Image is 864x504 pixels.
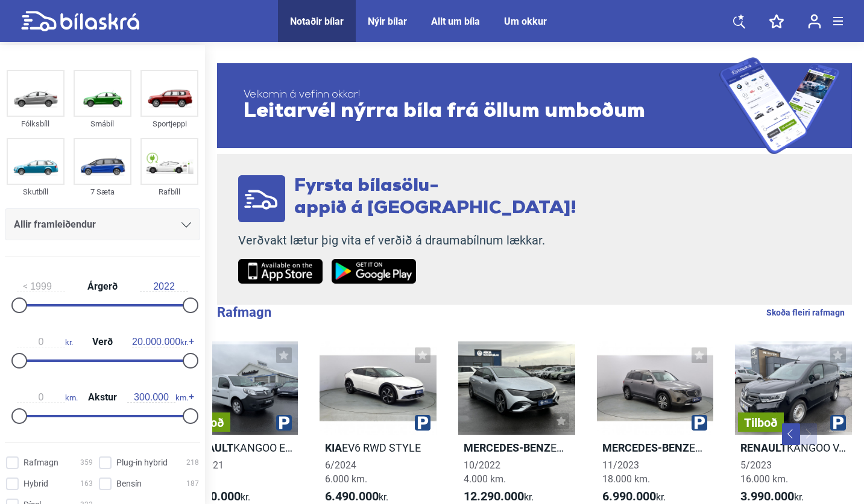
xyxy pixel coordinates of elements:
[140,185,198,199] div: Rafbíll
[740,459,788,485] span: 5/2023 16.000 km.
[127,392,188,403] span: km.
[186,456,199,469] span: 218
[740,490,804,504] span: kr.
[766,305,845,320] a: Skoða fleiri rafmagn
[85,393,120,402] span: Akstur
[187,490,250,504] span: kr.
[116,456,168,469] span: Plug-in hybrid
[735,441,852,455] h2: KANGOO VAN E-TECH 45KWH
[74,117,131,131] div: Smábíl
[602,459,650,485] span: 11/2023 18.000 km.
[7,117,65,131] div: Fólksbíll
[7,185,65,199] div: Skutbíll
[238,233,576,248] p: Verðvakt lætur þig vita ef verðið á draumabílnum lækkar.
[187,489,241,503] b: 2.990.000
[744,417,778,429] span: Tilboð
[116,478,142,490] span: Bensín
[325,459,367,485] span: 6/2024 6.000 km.
[782,423,800,445] button: Previous
[458,441,575,455] h2: EQE 350 4MATIC POWER
[294,177,576,218] span: Fyrsta bílasölu- appið á [GEOGRAPHIC_DATA]!
[244,101,719,123] span: Leitarvél nýrra bíla frá öllum umboðum
[740,441,787,454] b: Renault
[14,216,96,233] span: Allir framleiðendur
[808,14,821,29] img: user-login.svg
[325,490,388,504] span: kr.
[217,57,852,154] a: Velkomin á vefinn okkar!Leitarvél nýrra bíla frá öllum umboðum
[74,185,131,199] div: 7 Sæta
[132,337,188,347] span: kr.
[740,489,794,503] b: 3.990.000
[24,456,58,469] span: Rafmagn
[186,478,199,490] span: 187
[431,16,480,27] a: Allt um bíla
[602,490,666,504] span: kr.
[17,337,73,347] span: kr.
[80,478,93,490] span: 163
[325,489,379,503] b: 6.490.000
[89,337,116,347] span: Verð
[597,441,714,455] h2: EQB 300 4MATIC PROGRESSIVE
[504,16,547,27] a: Um okkur
[464,441,550,454] b: Mercedes-Benz
[464,489,524,503] b: 12.290.000
[368,16,407,27] a: Nýir bílar
[84,282,121,291] span: Árgerð
[244,89,719,101] span: Velkomin á vefinn okkar!
[24,478,48,490] span: Hybrid
[181,441,298,455] h2: KANGOO EXPRESS Z.E.
[602,441,689,454] b: Mercedes-Benz
[140,117,198,131] div: Sportjeppi
[464,490,534,504] span: kr.
[464,459,506,485] span: 10/2022 4.000 km.
[799,423,817,445] button: Next
[17,392,78,403] span: km.
[602,489,656,503] b: 6.990.000
[325,441,342,454] b: Kia
[320,441,437,455] h2: EV6 RWD STYLE
[80,456,93,469] span: 359
[290,16,344,27] a: Notaðir bílar
[217,305,271,320] b: Rafmagn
